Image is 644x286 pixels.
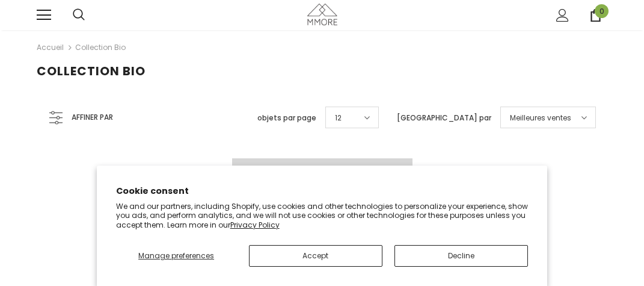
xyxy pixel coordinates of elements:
label: [GEOGRAPHIC_DATA] par [397,112,491,124]
span: Manage preferences [138,250,214,261]
span: 12 [335,112,342,124]
a: Collection Bio [75,42,126,52]
img: Cas MMORE [307,4,337,25]
p: We and our partners, including Shopify, use cookies and other technologies to personalize your ex... [116,202,529,230]
button: Manage preferences [116,245,237,267]
span: Affiner par [72,111,113,124]
button: Decline [394,245,528,267]
label: objets par page [257,112,316,124]
span: 0 [595,4,609,18]
a: Accueil [37,40,64,55]
span: Meilleures ventes [510,112,571,124]
span: Collection Bio [37,63,146,79]
h2: Cookie consent [116,185,529,197]
a: 0 [589,9,602,22]
button: Accept [249,245,382,267]
a: Privacy Policy [230,220,280,230]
